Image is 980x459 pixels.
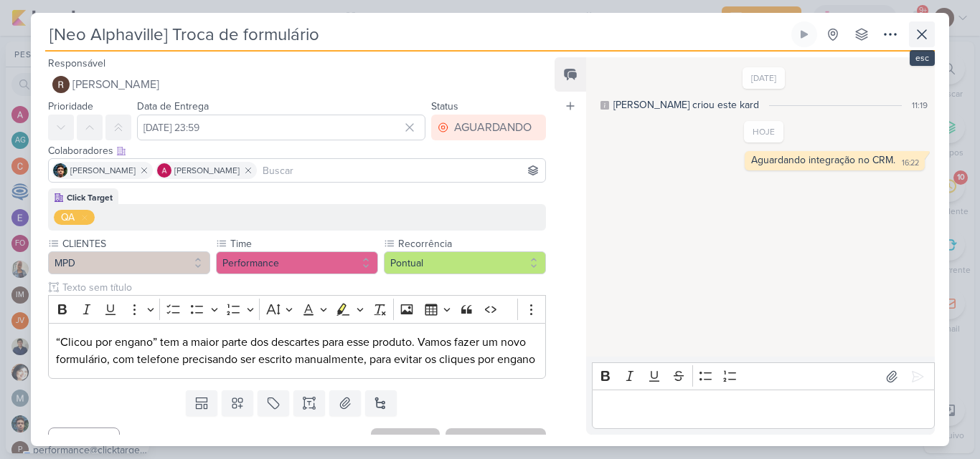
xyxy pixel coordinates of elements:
span: [PERSON_NAME] [72,76,159,93]
img: Rafael Dornelles [52,76,70,93]
button: AGUARDANDO [431,115,546,140]
label: Time [229,236,378,251]
label: Prioridade [48,100,93,112]
input: Kard Sem Título [45,21,788,47]
button: MPD [48,251,210,274]
label: Status [431,100,458,112]
div: Editor editing area: main [48,323,546,380]
div: 16:22 [902,158,919,169]
label: Recorrência [397,236,546,251]
img: Alessandra Gomes [157,163,171,178]
button: [PERSON_NAME] [48,72,546,97]
span: [PERSON_NAME] [70,164,136,177]
div: Aguardando integração no CRM. [751,154,895,166]
span: [PERSON_NAME] [174,164,240,177]
div: [PERSON_NAME] criou este kard [613,97,759,112]
div: Ligar relógio [798,29,810,40]
div: QA [61,210,75,225]
img: Nelito Junior [53,163,67,178]
div: Editor toolbar [592,362,935,390]
label: Responsável [48,57,105,69]
label: Data de Entrega [137,100,209,112]
div: esc [910,50,935,66]
button: Performance [216,251,378,274]
div: Editor editing area: main [592,390,935,429]
input: Buscar [260,162,542,179]
div: AGUARDANDO [454,119,532,136]
button: Cancelar [48,427,120,455]
span: “Clicou por engano” tem a maior parte dos descartes para esse produto. Vamos fazer um novo formul... [56,335,535,367]
input: Select a date [137,115,425,140]
button: Pontual [384,251,546,274]
label: CLIENTES [61,236,210,251]
div: Colaboradores [48,143,546,158]
div: Click Target [67,191,113,204]
input: Texto sem título [60,280,546,295]
div: 11:19 [912,99,928,112]
div: Editor toolbar [48,295,546,323]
